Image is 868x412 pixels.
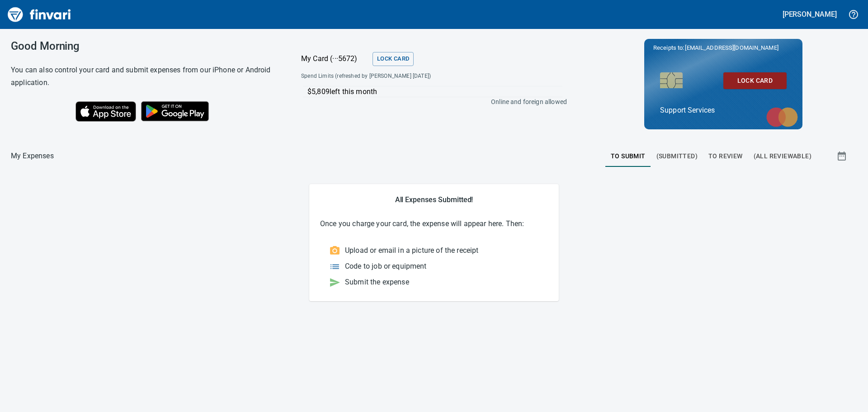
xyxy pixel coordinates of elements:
[828,145,857,167] button: Show transactions within a particular date range
[660,105,787,116] p: Support Services
[307,86,562,97] p: $5,809 left this month
[11,64,278,89] h6: You can also control your card and submit expenses from our iPhone or Android application.
[11,151,54,161] p: My Expenses
[320,195,548,204] h5: All Expenses Submitted!
[301,72,498,81] span: Spend Limits (refreshed by [PERSON_NAME] [DATE])
[780,7,839,21] button: [PERSON_NAME]
[377,54,409,64] span: Lock Card
[731,75,779,86] span: Lock Card
[345,277,409,288] p: Submit the expense
[723,72,787,89] button: Lock Card
[783,9,837,19] h5: [PERSON_NAME]
[320,218,548,229] p: Once you charge your card, the expense will appear here. Then:
[136,96,214,126] img: Get it on Google Play
[11,40,278,52] h3: Good Morning
[611,151,646,162] span: To Submit
[345,245,478,256] p: Upload or email in a picture of the receipt
[373,52,414,66] button: Lock Card
[345,261,427,272] p: Code to job or equipment
[708,151,743,162] span: To Review
[11,151,54,161] nav: breadcrumb
[762,103,802,132] img: mastercard.svg
[75,101,136,122] img: Download on the App Store
[656,151,698,162] span: (Submitted)
[5,4,73,25] img: Finvari
[294,97,567,106] p: Online and foreign allowed
[684,43,779,52] span: [EMAIL_ADDRESS][DOMAIN_NAME]
[653,43,793,52] p: Receipts to:
[754,151,811,162] span: (All Reviewable)
[301,53,369,64] p: My Card (···5672)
